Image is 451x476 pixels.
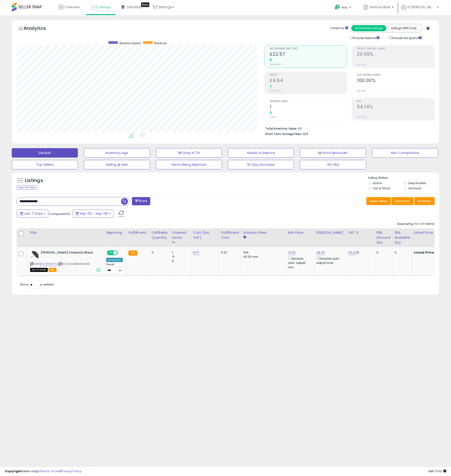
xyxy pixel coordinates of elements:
button: Selling @ Max [84,160,150,169]
small: FBA [128,250,137,256]
a: 28.25 [316,250,325,255]
b: Total Inventory Value: [265,127,297,131]
div: 0 [152,250,166,255]
h2: 1 [270,104,347,111]
h2: 20.56% [357,52,434,58]
span: | SKU: 5020815000519 [58,262,90,266]
span: Venture Blue [369,5,390,9]
span: Hi [PERSON_NAME] [407,5,435,9]
img: 31HqJX3ApOL._SL40_.jpg [30,250,40,259]
div: Fulfillable Quantity [152,230,168,240]
small: Prev: £0.00 [270,63,281,66]
a: B002PHM74S [40,262,57,266]
h2: 100.00% [357,78,434,84]
small: Prev: N/A [357,89,366,92]
div: 0 [172,259,191,263]
div: FBA Available Qty [395,230,410,245]
span: Net Revenue (Exc. VAT) [270,48,347,50]
div: Preset: [106,263,123,274]
div: Amazon AI [106,258,123,262]
span: Ordered Items [270,100,347,103]
div: Amazon Fees [243,230,284,235]
span: ON [107,251,113,255]
span: N/A [303,132,308,136]
div: 15% [243,250,282,255]
div: % [348,250,371,255]
p: Listing States: [368,176,439,180]
span: DataHub [127,5,142,9]
small: Prev: N/A [357,63,366,66]
b: Short Term Storage Fees: [265,132,302,136]
span: Revenue [154,41,166,45]
button: Needs to Reprice [228,148,294,158]
button: BB Price Below Min [300,148,366,158]
div: FBA inbound Qty [376,230,391,245]
span: All listings that are currently out of stock and unavailable for purchase on Amazon [30,268,48,272]
span: Last 7 Days [24,211,43,216]
span: Listings [98,5,111,9]
div: 0 [376,250,389,255]
div: Min Price [288,230,312,235]
div: Disable auto adjust max [316,256,343,265]
span: Compared to: [49,212,71,216]
div: ASIN: [30,250,101,271]
b: Listed Price: [414,250,435,255]
button: Top Sellers [12,160,78,169]
h5: Analytics [24,25,55,33]
div: Fulfillment Cost [221,230,239,240]
button: Filters [132,197,150,205]
span: Avg. Buybox Share [357,74,434,76]
div: Tooltip anchor [141,2,149,7]
button: Save View [366,197,391,205]
i: Get Help [334,4,340,10]
button: Non Competitive [372,148,438,158]
button: BB Drop in 7d [156,148,222,158]
button: Inventory Age [84,148,150,158]
a: Help [331,1,356,15]
div: Clear All Filters [16,185,37,190]
label: Out of Stock [373,186,390,190]
span: Sep-03 - Sep-09 [80,211,108,216]
button: Default [12,148,78,158]
span: Columns [395,199,409,203]
span: OFF [117,251,125,255]
small: Amazon Fees. [243,235,246,239]
li: £0 [265,125,431,131]
button: WS FBA [300,160,366,169]
div: £0.25 min [243,255,282,259]
h2: 54.14% [357,104,434,111]
div: 5.01 [221,250,238,255]
div: Disable auto adjust min [288,256,311,270]
div: Include Returns [346,35,385,40]
div: Cost (Exc. VAT) [193,230,217,240]
button: Actions [414,197,435,205]
span: Revenue (prev) [119,41,141,45]
a: 22.81 [288,250,296,255]
div: Displaying 1 to 1 of 1 items [397,222,435,226]
div: Totals For [330,26,348,31]
div: [PERSON_NAME] [316,230,344,235]
span: ROI [357,100,434,103]
span: Profit [PERSON_NAME] [357,48,434,50]
label: Archived [408,186,421,190]
button: Last 7 Days [17,210,48,218]
button: Columns [392,197,414,205]
small: Prev: N/A [357,116,366,119]
a: Hi [PERSON_NAME] [401,5,439,15]
a: 8.57 [193,250,199,255]
small: Prev: 0 [270,116,276,119]
a: 20.00 [348,250,357,255]
div: Title [29,230,102,235]
h2: £22.57 [270,52,347,58]
small: Prev: £0.00 [270,89,281,92]
h2: £4.64 [270,78,347,84]
span: Show: entries [20,282,54,287]
button: All Selected Listings [351,25,386,31]
b: [PERSON_NAME] Umbrella Black [41,250,98,256]
div: Repricing [106,230,124,235]
button: 30 Day Decrease [228,160,294,169]
div: Fulfillment [128,230,147,235]
button: Sep-03 - Sep-09 [73,210,114,218]
div: Include Ad Spend [385,35,429,40]
h5: Listings [25,177,43,184]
